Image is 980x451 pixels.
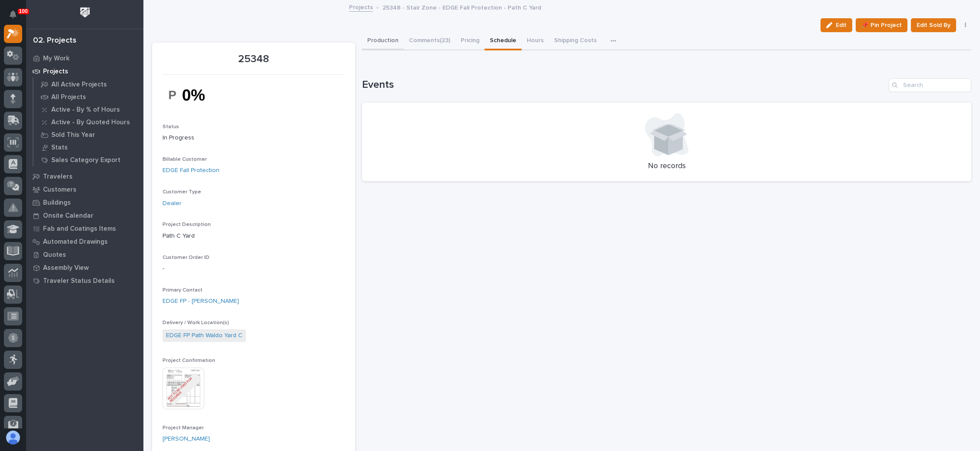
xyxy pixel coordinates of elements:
[51,119,130,126] p: Active - By Quoted Hours
[485,32,522,50] button: Schedule
[163,425,204,431] span: Project Manager
[33,116,143,128] a: Active - By Quoted Hours
[43,251,66,259] p: Quotes
[26,209,143,222] a: Onsite Calendar
[163,157,207,162] span: Billable Customer
[163,320,229,325] span: Delivery / Work Location(s)
[163,166,219,175] a: EDGE Fall Protection
[166,331,243,340] a: EDGE FP Path Waldo Yard C
[382,2,541,12] p: 25348 - Stair Zone - EDGE Fall Protection - Path C Yard
[349,2,373,12] a: Projects
[163,222,211,227] span: Project Description
[43,55,70,63] p: My Work
[163,434,210,444] a: [PERSON_NAME]
[26,52,143,65] a: My Work
[51,156,120,164] p: Sales Category Export
[163,199,182,208] a: Dealer
[43,68,68,76] p: Projects
[51,106,120,114] p: Active - By % of Hours
[26,170,143,183] a: Travelers
[917,20,950,30] span: Edit Sold By
[43,225,116,233] p: Fab and Coatings Items
[163,133,345,143] p: In Progress
[163,80,228,110] img: vLhY9tNFSESEqQqBdidNrv9NuEM_5V-f6lOFtQeDiww
[43,238,108,246] p: Automated Drawings
[33,154,143,166] a: Sales Category Export
[11,10,22,24] div: Notifications100
[163,53,345,66] p: 25348
[77,4,93,20] img: Workspace Logo
[51,93,86,101] p: All Projects
[861,20,902,30] span: 📌 Pin Project
[26,274,143,287] a: Traveler Status Details
[43,277,115,285] p: Traveler Status Details
[33,141,143,153] a: Stats
[51,81,107,89] p: All Active Projects
[404,32,455,50] button: Comments (23)
[522,32,549,50] button: Hours
[549,32,602,50] button: Shipping Costs
[163,189,201,195] span: Customer Type
[26,235,143,248] a: Automated Drawings
[836,21,847,29] span: Edit
[362,32,404,50] button: Production
[455,32,485,50] button: Pricing
[43,212,93,220] p: Onsite Calendar
[163,358,215,363] span: Project Confirmation
[163,264,345,273] p: -
[163,255,209,260] span: Customer Order ID
[4,428,22,447] button: users-avatar
[372,162,961,171] p: No records
[33,78,143,90] a: All Active Projects
[163,288,203,293] span: Primary Contact
[163,124,179,129] span: Status
[856,18,907,32] button: 📌 Pin Project
[33,103,143,116] a: Active - By % of Hours
[26,248,143,261] a: Quotes
[33,36,76,46] div: 02. Projects
[821,18,852,32] button: Edit
[33,129,143,141] a: Sold This Year
[26,261,143,274] a: Assembly View
[51,131,95,139] p: Sold This Year
[26,222,143,235] a: Fab and Coatings Items
[26,196,143,209] a: Buildings
[51,144,68,152] p: Stats
[362,79,885,91] h1: Events
[19,8,28,14] p: 100
[43,264,89,272] p: Assembly View
[43,186,76,194] p: Customers
[26,183,143,196] a: Customers
[26,65,143,78] a: Projects
[43,199,71,207] p: Buildings
[43,173,73,181] p: Travelers
[889,78,971,92] input: Search
[163,297,239,306] a: EDGE FP - [PERSON_NAME]
[33,91,143,103] a: All Projects
[911,18,956,32] button: Edit Sold By
[4,5,22,23] button: Notifications
[163,232,345,241] p: Path C Yard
